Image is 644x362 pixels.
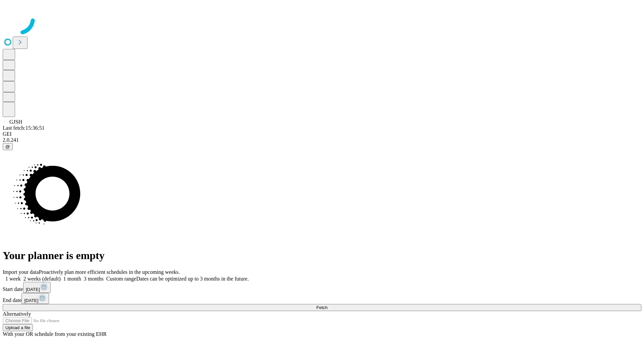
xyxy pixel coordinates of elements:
[21,293,49,304] button: [DATE]
[3,304,641,311] button: Fetch
[3,293,641,304] div: End date
[3,311,31,317] span: Alternatively
[3,143,13,150] button: @
[3,282,641,293] div: Start date
[3,324,33,331] button: Upload a file
[3,125,45,131] span: Last fetch: 15:36:51
[39,269,180,275] span: Proactively plan more efficient schedules in the upcoming weeks.
[3,249,641,262] h1: Your planner is empty
[316,305,327,310] span: Fetch
[23,276,61,282] span: 2 weeks (default)
[3,269,39,275] span: Import your data
[84,276,104,282] span: 3 months
[24,298,38,303] span: [DATE]
[63,276,81,282] span: 1 month
[3,331,107,337] span: With your OR schedule from your existing EHR
[9,119,22,125] span: GJSH
[26,287,40,292] span: [DATE]
[5,144,10,149] span: @
[23,282,51,293] button: [DATE]
[5,276,21,282] span: 1 week
[3,137,641,143] div: 2.0.241
[136,276,249,282] span: Dates can be optimized up to 3 months in the future.
[106,276,136,282] span: Custom range
[3,131,641,137] div: GEI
